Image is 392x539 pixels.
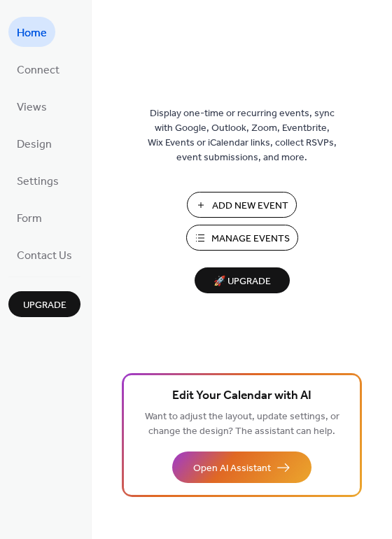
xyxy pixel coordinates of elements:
[23,298,66,313] span: Upgrade
[203,272,281,291] span: 🚀 Upgrade
[193,461,271,476] span: Open AI Assistant
[17,22,47,44] span: Home
[8,128,60,158] a: Design
[186,225,298,251] button: Manage Events
[8,91,55,121] a: Views
[145,407,339,441] span: Want to adjust the layout, update settings, or change the design? The assistant can help.
[172,451,311,483] button: Open AI Assistant
[172,386,311,406] span: Edit Your Calendar with AI
[17,245,72,267] span: Contact Us
[8,291,80,317] button: Upgrade
[8,239,80,269] a: Contact Us
[17,171,59,192] span: Settings
[17,97,47,118] span: Views
[212,199,288,213] span: Add New Event
[8,165,67,195] a: Settings
[17,208,42,230] span: Form
[8,17,55,47] a: Home
[211,232,290,246] span: Manage Events
[148,106,337,165] span: Display one-time or recurring events, sync with Google, Outlook, Zoom, Eventbrite, Wix Events or ...
[8,202,50,232] a: Form
[17,59,59,81] span: Connect
[187,192,297,218] button: Add New Event
[8,54,68,84] a: Connect
[195,267,290,293] button: 🚀 Upgrade
[17,134,52,155] span: Design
